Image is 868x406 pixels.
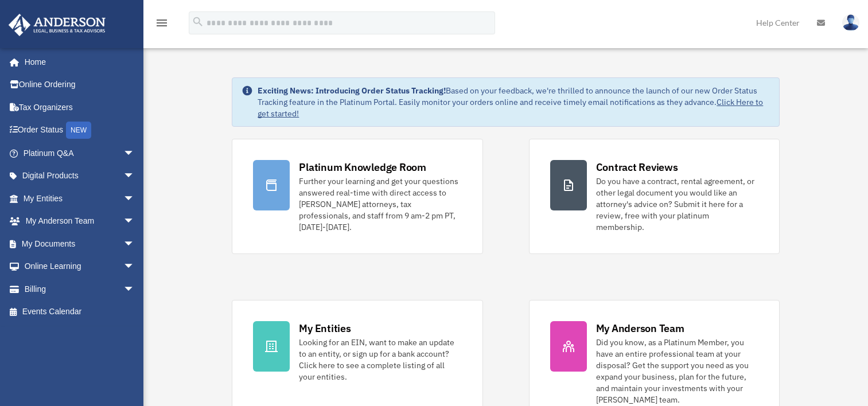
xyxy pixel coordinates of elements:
[8,119,152,142] a: Order StatusNEW
[299,321,351,335] div: My Entities
[596,160,678,174] div: Contract Reviews
[155,20,169,30] a: menu
[8,232,152,255] a: My Documentsarrow_drop_down
[842,14,859,31] img: User Pic
[8,142,152,165] a: Platinum Q&Aarrow_drop_down
[123,142,146,165] span: arrow_drop_down
[232,139,482,254] a: Platinum Knowledge Room Further your learning and get your questions answered real-time with dire...
[258,97,763,119] a: Click Here to get started!
[8,165,152,188] a: Digital Productsarrow_drop_down
[123,165,146,188] span: arrow_drop_down
[596,321,684,335] div: My Anderson Team
[8,210,152,233] a: My Anderson Teamarrow_drop_down
[123,255,146,279] span: arrow_drop_down
[123,210,146,233] span: arrow_drop_down
[155,16,169,30] i: menu
[123,278,146,301] span: arrow_drop_down
[123,232,146,256] span: arrow_drop_down
[596,175,758,233] div: Do you have a contract, rental agreement, or other legal document you would like an attorney's ad...
[529,139,780,254] a: Contract Reviews Do you have a contract, rental agreement, or other legal document you would like...
[8,96,152,119] a: Tax Organizers
[299,160,426,174] div: Platinum Knowledge Room
[8,300,152,323] a: Events Calendar
[258,85,446,96] strong: Exciting News: Introducing Order Status Tracking!
[8,255,152,278] a: Online Learningarrow_drop_down
[123,187,146,210] span: arrow_drop_down
[596,337,758,405] div: Did you know, as a Platinum Member, you have an entire professional team at your disposal? Get th...
[8,73,152,96] a: Online Ordering
[258,85,769,119] div: Based on your feedback, we're thrilled to announce the launch of our new Order Status Tracking fe...
[8,187,152,210] a: My Entitiesarrow_drop_down
[192,15,204,28] i: search
[299,175,461,233] div: Further your learning and get your questions answered real-time with direct access to [PERSON_NAM...
[8,278,152,300] a: Billingarrow_drop_down
[8,50,146,73] a: Home
[5,14,109,36] img: Anderson Advisors Platinum Portal
[66,122,91,139] div: NEW
[299,337,461,382] div: Looking for an EIN, want to make an update to an entity, or sign up for a bank account? Click her...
